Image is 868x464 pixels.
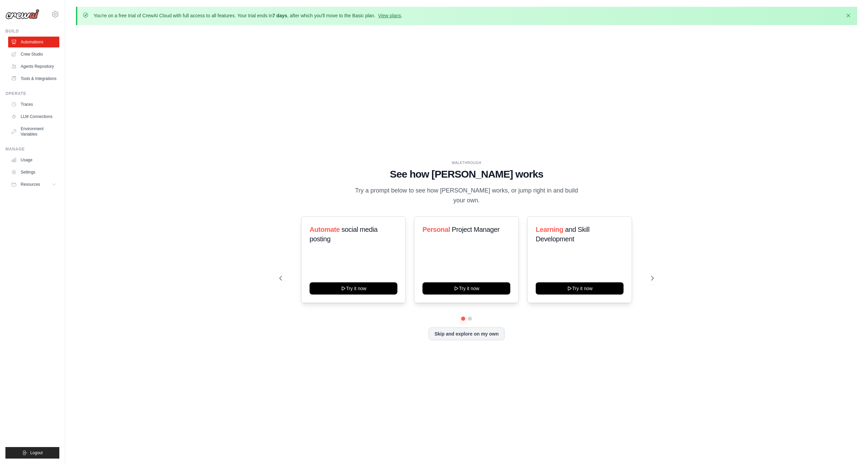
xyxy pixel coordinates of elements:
[5,146,59,152] div: Manage
[279,168,654,180] h1: See how [PERSON_NAME] works
[5,447,59,459] button: Logout
[8,179,59,190] button: Resources
[310,226,340,233] span: Automate
[8,49,59,60] a: Crew Studio
[310,282,397,295] button: Try it now
[536,282,624,295] button: Try it now
[5,91,59,96] div: Operate
[5,28,59,34] div: Build
[8,111,59,122] a: LLM Connections
[8,123,59,140] a: Environment Variables
[94,12,402,19] p: You're on a free trial of CrewAI Cloud with full access to all features. Your trial ends in , aft...
[536,226,589,243] span: and Skill Development
[8,155,59,165] a: Usage
[5,9,39,19] img: Logo
[30,450,43,456] span: Logout
[8,73,59,84] a: Tools & Integrations
[452,226,500,233] span: Project Manager
[422,226,450,233] span: Personal
[8,99,59,110] a: Traces
[310,226,378,243] span: social media posting
[8,167,59,178] a: Settings
[378,13,401,18] a: View plans
[8,61,59,72] a: Agents Repository
[8,37,59,47] a: Automations
[353,186,580,206] p: Try a prompt below to see how [PERSON_NAME] works, or jump right in and build your own.
[536,226,563,233] span: Learning
[272,13,287,18] strong: 7 days
[834,431,868,464] iframe: Chat Widget
[422,282,510,295] button: Try it now
[429,327,504,340] button: Skip and explore on my own
[21,182,40,187] span: Resources
[279,160,654,165] div: WALKTHROUGH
